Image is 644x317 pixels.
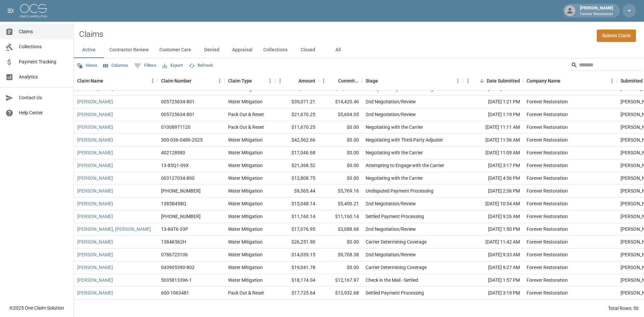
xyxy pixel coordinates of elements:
div: $5,769.16 [319,185,362,198]
div: $39,071.21 [275,96,319,108]
div: $0.00 [319,236,362,249]
div: $15,048.14 [275,198,319,210]
div: Water Mitigation [228,175,263,181]
div: Forever Restoration [527,226,568,232]
div: $18,174.04 [275,274,319,287]
div: [DATE] 3:17 PM [463,159,523,172]
a: [PERSON_NAME] [77,200,113,207]
div: 2nd Negotiation/Review [366,251,416,258]
button: Sort [477,76,487,86]
a: [PERSON_NAME] [77,137,113,143]
div: [DATE] 9:26 AM [463,210,523,223]
button: Appraisal [227,42,258,58]
div: [DATE] 3:19 PM [463,287,523,300]
a: [PERSON_NAME] [77,98,113,105]
div: Negotiating with the Carrier [366,124,423,130]
div: Forever Restoration [527,200,568,207]
a: [PERSON_NAME] [77,213,113,220]
div: Forever Restoration [527,277,568,283]
div: $5,604.05 [319,108,362,121]
div: [DATE] 9:27 AM [463,261,523,274]
div: [DATE] 11:11 AM [463,121,523,134]
div: 13-84T6-33P [161,226,188,232]
button: Collections [258,42,293,58]
div: Forever Restoration [527,111,568,118]
div: $19,041.78 [275,261,319,274]
div: [DATE] 11:09 AM [463,147,523,159]
span: Claims [19,28,68,35]
div: Forever Restoration [527,188,568,194]
button: Sort [103,76,113,86]
div: Water Mitigation [228,162,263,169]
div: Settled Payment Processing [366,213,424,220]
div: Claim Name [77,71,103,90]
div: Amount [275,71,319,90]
div: Undisputed Payment Processing [366,188,433,194]
button: Menu [463,76,473,86]
div: Water Mitigation [228,188,263,194]
a: [PERSON_NAME] [77,239,113,245]
button: Sort [192,76,201,86]
button: Menu [148,76,158,86]
p: Forever Restoration [580,11,613,17]
div: Pack Out & Reset [228,124,264,130]
div: [DATE] 4:56 PM [463,172,523,185]
button: Sort [560,76,570,86]
div: 2nd Negotiation/Review [366,200,416,207]
h2: Claims [79,30,103,39]
button: Menu [453,76,463,86]
button: Sort [329,76,338,86]
div: Water Mitigation [228,213,263,220]
div: [DATE] 10:54 AM [463,198,523,210]
div: [DATE] 11:56 AM [463,134,523,147]
div: 402128980 [161,149,185,156]
div: Forever Restoration [527,98,568,105]
div: $9,708.38 [319,249,362,261]
div: $17,076.95 [275,223,319,236]
button: All [323,42,353,58]
div: Company Name [523,71,617,90]
div: Search [571,60,643,72]
div: 300-036-0486-2025 [161,137,203,143]
div: [DATE] 1:21 PM [463,96,523,108]
div: 01-008-885706 [161,188,201,194]
div: $14,420.46 [319,96,362,108]
div: Claim Type [228,71,252,90]
div: $26,251.90 [275,236,319,249]
span: Analytics [19,73,68,81]
div: Negotiating with Third-Party Adjuster [366,137,443,143]
div: Forever Restoration [527,124,568,130]
img: ocs-logo-white-transparent.png [20,4,47,17]
div: Claim Type [225,71,275,90]
span: Payment Tracking [19,58,68,65]
div: Date Submitted [463,71,523,90]
div: Water Mitigation [228,200,263,207]
div: 0786723106 [161,251,188,258]
div: $12,808.75 [275,172,319,185]
a: [PERSON_NAME], [PERSON_NAME] [77,226,151,232]
button: Refresh [187,60,215,71]
div: [DATE] 1:57 PM [463,274,523,287]
div: 13-85Q1-09X [161,162,189,169]
div: Forever Restoration [527,239,568,245]
div: $0.00 [319,134,362,147]
button: Show filters [132,60,158,71]
div: $5,400.21 [319,198,362,210]
a: [PERSON_NAME] [77,264,113,271]
div: 003127034-800 [161,175,195,181]
div: $11,670.25 [275,121,319,134]
a: [PERSON_NAME] [77,162,113,169]
a: [PERSON_NAME] [77,149,113,156]
div: $11,160.14 [319,210,362,223]
div: $11,160.14 [275,210,319,223]
div: Negotiating with the Carrier [366,149,423,156]
a: Submit Claim [597,30,636,42]
button: Menu [265,76,275,86]
div: Total Rows: 50 [608,305,639,312]
button: Sort [289,76,299,86]
div: Claim Name [74,71,158,90]
button: Menu [275,76,285,86]
div: $17,046.68 [275,147,319,159]
div: 005725634-801 [161,98,195,105]
div: Settled Payment Processing [366,289,424,296]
